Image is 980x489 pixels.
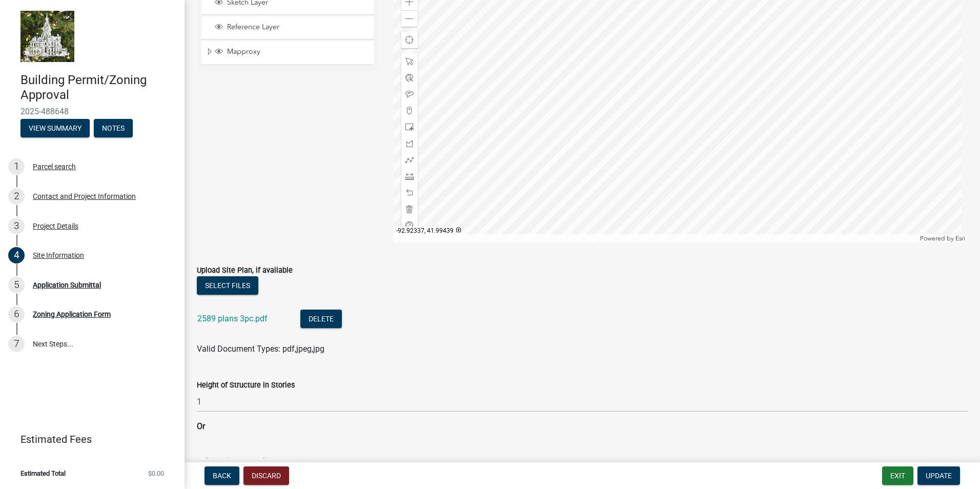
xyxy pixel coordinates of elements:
div: 5 [8,277,25,293]
span: Update [926,472,952,480]
a: Estimated Fees [8,429,168,450]
span: Back [213,472,231,480]
div: 3 [8,218,25,234]
a: Esri [955,235,965,242]
button: Notes [94,119,133,137]
wm-modal-confirm: Delete Document [300,315,342,324]
button: Discard [243,466,289,485]
div: Site Information [33,252,84,259]
div: Zoning Application Form [33,311,111,318]
div: 1 [8,158,25,175]
div: Find my location [401,32,418,48]
span: Reference Layer [224,23,370,32]
div: 7 [8,336,25,352]
img: Marshall County, Iowa [21,11,74,62]
span: $0.00 [148,470,164,477]
div: Contact and Project Information [33,193,136,200]
label: Upload Site Plan, if available [197,267,293,274]
div: 4 [8,247,25,263]
div: Zoom out [401,10,418,27]
div: Mapproxy [213,47,370,57]
strong: Or [197,421,205,431]
li: Mapproxy [201,41,374,65]
div: 6 [8,306,25,322]
div: Project Details [33,222,78,230]
wm-modal-confirm: Summary [21,125,90,133]
div: Parcel search [33,163,76,170]
span: Mapproxy [224,47,370,56]
li: Reference Layer [201,16,374,39]
div: Reference Layer [213,23,370,33]
div: Application Submittal [33,281,101,289]
div: 2 [8,188,25,205]
button: View Summary [21,119,90,137]
button: Delete [300,310,342,328]
a: 2589 plans 3pc.pdf [197,314,268,323]
h4: Building Permit/Zoning Approval [21,73,176,103]
button: Select files [197,276,258,295]
button: Back [205,466,239,485]
button: Update [917,466,960,485]
div: Powered by [917,234,968,242]
label: Height of Structure in Stories [197,382,295,389]
span: Expand [206,47,213,58]
button: Exit [882,466,913,485]
span: Estimated Total [21,470,66,477]
wm-modal-confirm: Notes [94,125,133,133]
span: Valid Document Types: pdf,jpeg,jpg [197,344,324,354]
span: 2025-488648 [21,107,164,116]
